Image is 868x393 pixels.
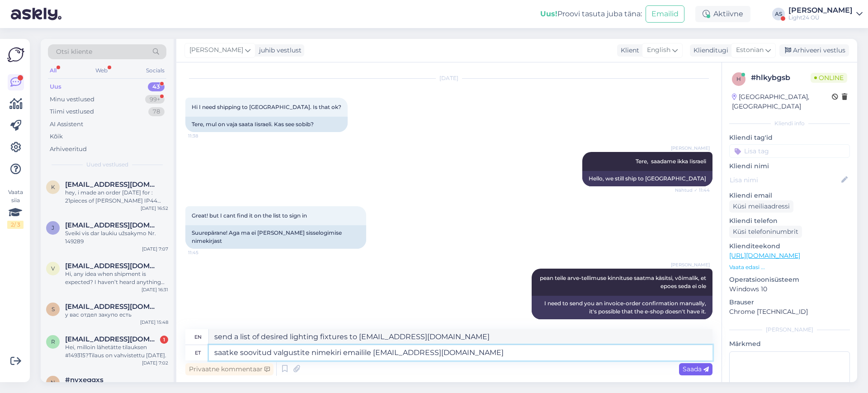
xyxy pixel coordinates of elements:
span: Tere, saadame ikka Iisraeli [636,158,706,165]
div: Hei, milloin lähetätte tilauksen #149315?Tilaus on vahvistettu [DATE]. [65,343,168,360]
div: Arhiveeritud [50,145,87,154]
div: hey, i made an order [DATE] for : 21pieces of [PERSON_NAME] IP44 Black, square lamps We opened th... [65,189,168,205]
span: [PERSON_NAME] [671,145,710,152]
div: AI Assistent [50,120,83,129]
div: [DATE] 7:02 [142,360,168,366]
input: Lisa nimi [730,175,840,185]
div: [DATE] 16:52 [141,205,168,212]
div: juhib vestlust [255,46,302,55]
p: Windows 10 [729,284,850,294]
p: Kliendi nimi [729,161,850,171]
span: shahzoda@ovivoelektrik.com.tr [65,303,159,311]
p: Vaata edasi ... [729,263,850,271]
div: Kliendi info [729,119,850,128]
div: Küsi meiliaadressi [729,200,793,213]
div: I need to send you an invoice-order confirmation manually, it's possible that the e-shop doesn't ... [532,296,712,319]
div: 78 [148,107,165,116]
p: Kliendi telefon [729,216,850,226]
div: Uus [50,82,61,91]
div: 2 / 3 [7,221,24,229]
span: k [51,184,55,190]
span: Nähtud ✓ 11:44 [675,187,710,194]
span: Estonian [736,45,764,55]
div: et [195,345,201,360]
span: Hi I need shipping to [GEOGRAPHIC_DATA]. Is that ok? [192,104,341,110]
span: Otsi kliente [56,47,92,57]
div: 99+ [145,95,165,104]
div: # hlkybgsb [751,72,811,83]
button: Emailid [646,5,684,23]
div: Privaatne kommentaar [185,363,274,375]
p: Kliendi email [729,191,850,200]
span: j [52,224,54,231]
div: [DATE] [185,74,712,82]
div: AS [772,8,785,20]
div: Aktiivne [695,6,750,22]
span: English [647,45,670,55]
a: [PERSON_NAME]Light24 OÜ [788,7,863,21]
span: [PERSON_NAME] [671,261,710,268]
span: pean teile arve-tellimuse kinnituse saatma käsitsi, võimalik, et epoes seda ei ole [540,275,708,289]
p: Brauser [729,298,850,307]
span: kuninkaantie752@gmail.com [65,180,159,189]
span: justmisius@gmail.com [65,221,159,229]
p: Märkmed [729,339,850,349]
div: Proovi tasuta juba täna: [540,9,642,19]
span: v [51,265,55,272]
div: [DATE] 15:48 [140,319,168,326]
div: [GEOGRAPHIC_DATA], [GEOGRAPHIC_DATA] [732,92,832,111]
div: Socials [144,65,166,76]
textarea: saatke soovitud valgustite nimekiri emailile [EMAIL_ADDRESS][DOMAIN_NAME] [209,345,712,360]
div: All [48,65,58,76]
div: Klienditugi [690,46,728,55]
span: 11:46 [676,320,710,327]
div: у вас отдел закупо есть [65,311,168,319]
span: [PERSON_NAME] [189,45,243,55]
div: Hello, we still ship to [GEOGRAPHIC_DATA] [582,171,712,186]
span: Uued vestlused [86,161,128,169]
div: [DATE] 16:31 [142,286,168,293]
div: Vaata siia [7,188,24,229]
input: Lisa tag [729,144,850,158]
textarea: send a list of desired lighting fixtures to [EMAIL_ADDRESS][DOMAIN_NAME] [209,329,712,345]
div: [DATE] 7:07 [142,246,168,252]
div: [PERSON_NAME] [788,7,853,14]
p: Kliendi tag'id [729,133,850,142]
a: [URL][DOMAIN_NAME] [729,251,800,260]
div: Sveiki vis dar laukiu užsakymo Nr. 149289 [65,229,168,246]
div: Klient [617,46,639,55]
span: ritvaleinonen@hotmail.com [65,335,159,343]
img: Askly Logo [7,46,24,63]
span: n [51,379,55,386]
div: Tere, mul on vaja saata Iisraeli. Kas see sobib? [185,117,348,132]
div: 1 [160,336,168,344]
span: Great! but I cant find it on the list to sign in [192,212,307,219]
span: vanheiningenruud@gmail.com [65,262,159,270]
div: Light24 OÜ [788,14,853,21]
span: Saada [683,365,709,373]
p: Operatsioonisüsteem [729,275,850,284]
p: Klienditeekond [729,241,850,251]
span: s [52,306,55,313]
div: 43 [148,82,165,91]
div: Küsi telefoninumbrit [729,226,802,238]
b: Uus! [540,9,557,18]
div: Kõik [50,132,63,141]
div: Arhiveeri vestlus [779,44,849,57]
div: Tiimi vestlused [50,107,94,116]
span: 11:45 [188,249,222,256]
p: Chrome [TECHNICAL_ID] [729,307,850,317]
span: Online [811,73,847,83]
div: Minu vestlused [50,95,94,104]
div: en [194,329,202,345]
div: Suurepärane! Aga ma ei [PERSON_NAME] sisselogimise nimekirjast [185,225,366,249]
span: h [736,76,741,82]
div: Web [94,65,109,76]
div: Hi, any idea when shipment is expected? I haven’t heard anything yet. Commande n°149638] ([DATE])... [65,270,168,286]
span: r [51,338,55,345]
span: #nyxeggxs [65,376,104,384]
div: [PERSON_NAME] [729,326,850,334]
span: 11:38 [188,133,222,139]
